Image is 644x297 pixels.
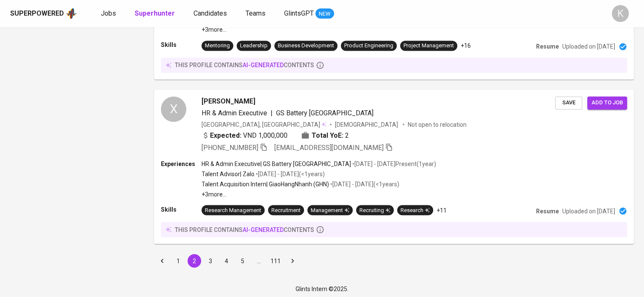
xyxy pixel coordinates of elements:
span: [PERSON_NAME] [202,96,255,106]
div: Leadership [240,42,268,50]
span: HR & Admin Executive [202,109,267,117]
div: Recruitment [271,206,301,214]
button: Go to page 3 [204,254,217,267]
p: +3 more ... [202,190,436,198]
div: K [612,5,629,22]
div: Project Management [404,42,454,50]
p: Resume [536,42,559,51]
div: Superpowered [10,9,64,19]
div: Research Management [205,206,261,214]
a: Teams [246,8,267,19]
p: Skills [161,41,202,49]
span: NEW [315,10,334,18]
p: Talent Advisor | Zalo [202,169,254,178]
span: Jobs [101,9,116,17]
p: • [DATE] - [DATE] ( <1 years ) [254,169,325,178]
a: Candidates [193,8,229,19]
button: Go to page 1 [171,254,185,267]
p: +11 [437,206,447,214]
div: X [161,96,186,122]
a: GlintsGPT NEW [284,8,334,19]
p: this profile contains contents [175,225,314,234]
p: Uploaded on [DATE] [562,42,615,51]
p: Uploaded on [DATE] [562,207,615,215]
p: Talent Acquisition Intern | GiaoHangNhanh (GHN) [202,180,329,188]
nav: pagination navigation [154,254,301,267]
span: Add to job [591,98,623,108]
button: Go to page 111 [268,254,283,267]
p: Skills [161,205,202,213]
button: Go to page 4 [220,254,233,267]
div: Research [401,206,430,214]
b: Total YoE: [312,130,343,140]
span: [EMAIL_ADDRESS][DOMAIN_NAME] [274,143,384,151]
div: Management [311,206,349,214]
div: Business Development [278,42,334,50]
a: X[PERSON_NAME]HR & Admin Executive|GS Battery [GEOGRAPHIC_DATA][GEOGRAPHIC_DATA], [GEOGRAPHIC_DAT... [154,90,634,244]
a: Superhunter [135,8,177,19]
span: AI-generated [243,62,284,68]
button: Add to job [587,96,627,109]
p: +16 [461,41,471,50]
span: GS Battery [GEOGRAPHIC_DATA] [276,109,373,117]
a: Superpoweredapp logo [10,7,77,20]
a: Jobs [101,8,118,19]
button: Go to next page [286,254,299,267]
p: Resume [536,207,559,215]
span: [DEMOGRAPHIC_DATA] [335,120,399,128]
b: Expected: [210,130,241,140]
button: page 2 [188,254,201,267]
span: [PHONE_NUMBER] [202,143,258,151]
span: 2 [345,130,349,140]
div: VND 1,000,000 [202,130,287,140]
div: Recruiting [359,206,390,214]
b: Superhunter [135,9,175,17]
span: Teams [246,9,265,17]
div: … [252,256,265,265]
button: Go to previous page [155,254,169,267]
p: HR & Admin Executive | GS Battery [GEOGRAPHIC_DATA] [202,159,351,168]
button: Save [555,96,582,109]
span: AI-generated [243,226,284,233]
span: Candidates [193,9,227,17]
p: • [DATE] - [DATE] ( <1 years ) [329,180,399,188]
p: +3 more ... [202,25,410,34]
div: Mentoring [205,42,230,50]
div: [GEOGRAPHIC_DATA], [GEOGRAPHIC_DATA] [202,120,326,128]
span: | [271,108,273,118]
span: GlintsGPT [284,9,314,17]
button: Go to page 5 [236,254,249,267]
p: Not open to relocation [408,120,467,128]
p: Experiences [161,159,202,168]
p: • [DATE] - [DATE] Present ( 1 year ) [351,159,436,168]
p: this profile contains contents [175,61,314,69]
div: Product Engineering [344,42,393,50]
img: app logo [66,7,77,20]
span: Save [559,98,578,108]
